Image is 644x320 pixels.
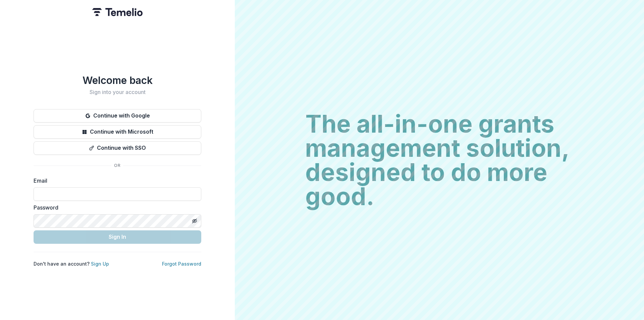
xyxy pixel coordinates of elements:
[91,261,109,267] a: Sign Up
[34,125,201,139] button: Continue with Microsoft
[34,260,109,267] p: Don't have an account?
[34,109,201,123] button: Continue with Google
[34,89,201,95] h2: Sign into your account
[34,177,197,185] label: Email
[34,203,197,212] label: Password
[162,261,201,267] a: Forgot Password
[34,230,201,244] button: Sign In
[189,216,200,226] button: Toggle password visibility
[92,8,143,16] img: Temelio
[34,74,201,86] h1: Welcome back
[34,141,201,155] button: Continue with SSO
